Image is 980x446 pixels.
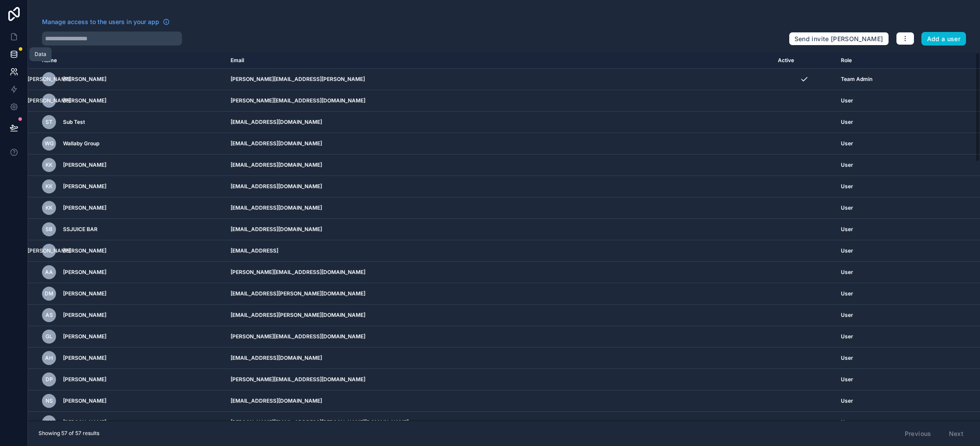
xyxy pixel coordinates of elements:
span: GL [45,333,52,340]
span: KK [45,162,52,169]
span: User [841,355,853,362]
span: User [841,269,853,276]
span: WG [45,140,54,147]
span: KK [45,183,52,190]
span: [PERSON_NAME] [28,97,71,104]
td: [EMAIL_ADDRESS][PERSON_NAME][DOMAIN_NAME] [225,283,773,305]
td: [EMAIL_ADDRESS][PERSON_NAME][DOMAIN_NAME] [225,305,773,326]
span: [PERSON_NAME] [63,376,106,383]
td: [PERSON_NAME][EMAIL_ADDRESS][PERSON_NAME] [225,69,773,90]
span: User [841,183,853,190]
span: Wallaby Group [63,140,99,147]
span: ST [45,119,52,126]
div: scrollable content [28,53,980,421]
span: User [841,97,853,104]
span: [PERSON_NAME] [63,355,106,362]
button: Add a user [921,32,966,46]
span: [PERSON_NAME] [63,333,106,340]
span: SB [45,226,52,233]
span: [PERSON_NAME] [63,269,106,276]
span: Sub Test [63,119,85,126]
td: [EMAIL_ADDRESS][DOMAIN_NAME] [225,348,773,369]
th: Name [28,53,225,69]
span: Showing 57 of 57 results [38,430,99,437]
span: User [841,162,853,169]
span: User [841,140,853,147]
span: [PERSON_NAME] [63,290,106,297]
td: [PERSON_NAME][EMAIL_ADDRESS][DOMAIN_NAME] [225,262,773,283]
td: [EMAIL_ADDRESS][DOMAIN_NAME] [225,176,773,197]
span: DP [45,376,53,383]
span: Team Admin [841,76,872,83]
div: Data [35,51,46,58]
td: [EMAIL_ADDRESS] [225,240,773,262]
td: [EMAIL_ADDRESS][DOMAIN_NAME] [225,197,773,219]
span: NS [45,397,53,404]
button: Send invite [PERSON_NAME] [789,32,889,46]
span: [PERSON_NAME] [63,312,106,319]
a: Manage access to the users in your app [42,18,170,26]
span: [PERSON_NAME] [63,397,106,404]
span: [PERSON_NAME] [63,162,106,169]
span: User [841,290,853,297]
td: [PERSON_NAME][EMAIL_ADDRESS][DOMAIN_NAME] [225,326,773,348]
span: [PERSON_NAME] [63,183,106,190]
span: [PERSON_NAME] [63,76,106,83]
td: [PERSON_NAME][EMAIL_ADDRESS][PERSON_NAME][DOMAIN_NAME] [225,412,773,433]
td: [PERSON_NAME][EMAIL_ADDRESS][DOMAIN_NAME] [225,369,773,390]
span: User [841,333,853,340]
span: User [841,376,853,383]
span: User [841,397,853,404]
th: Email [225,53,773,69]
span: User [841,119,853,126]
span: Im [46,419,52,426]
th: Active [773,53,836,69]
td: [EMAIL_ADDRESS][DOMAIN_NAME] [225,133,773,155]
span: [PERSON_NAME] [63,204,106,211]
span: User [841,247,853,254]
span: User [841,204,853,211]
span: DM [45,290,53,297]
span: [PERSON_NAME] [63,97,106,104]
span: AH [45,355,53,362]
span: [PERSON_NAME] [28,76,71,83]
span: KK [45,204,52,211]
span: AA [45,269,53,276]
span: User [841,312,853,319]
span: Manage access to the users in your app [42,18,159,26]
span: User [841,419,853,426]
td: [EMAIL_ADDRESS][DOMAIN_NAME] [225,112,773,133]
span: SSJUICE BAR [63,226,98,233]
span: User [841,226,853,233]
span: AS [45,312,53,319]
td: [EMAIL_ADDRESS][DOMAIN_NAME] [225,390,773,412]
td: [PERSON_NAME][EMAIL_ADDRESS][DOMAIN_NAME] [225,90,773,112]
span: [PERSON_NAME] [63,247,106,254]
td: [EMAIL_ADDRESS][DOMAIN_NAME] [225,155,773,176]
span: [PERSON_NAME] [28,247,71,254]
span: [PERSON_NAME] [63,419,106,426]
th: Role [836,53,935,69]
td: [EMAIL_ADDRESS][DOMAIN_NAME] [225,219,773,240]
